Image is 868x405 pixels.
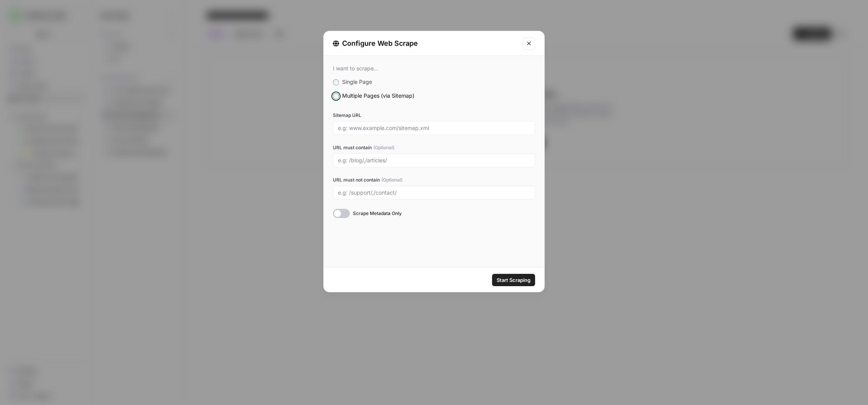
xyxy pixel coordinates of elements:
[523,37,535,50] button: Close modal
[338,157,530,164] input: e.g: /blog/,/articles/
[333,144,535,151] label: URL must contain
[333,65,535,72] div: I want to scrape...
[333,177,535,183] label: URL must not contain
[333,38,518,49] div: Configure Web Scrape
[333,93,339,99] input: Multiple Pages (via Sitemap)
[342,92,414,99] span: Multiple Pages (via Sitemap)
[338,189,530,196] input: e.g: /support/,/contact/
[338,125,530,132] input: e.g: www.example.com/sitemap.xml
[381,177,402,183] span: (Optional)
[333,112,535,119] label: Sitemap URL
[497,276,530,284] span: Start Scraping
[373,144,394,151] span: (Optional)
[333,79,339,85] input: Single Page
[342,78,372,85] span: Single Page
[353,210,402,217] span: Scrape Metadata Only
[492,274,535,286] button: Start Scraping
